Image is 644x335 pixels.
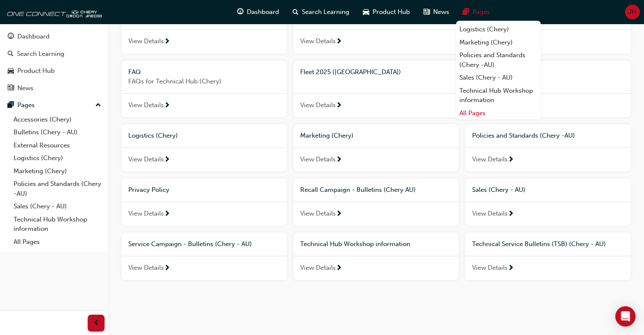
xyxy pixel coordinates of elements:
[508,156,514,164] span: next-icon
[128,186,169,194] span: Privacy Policy
[8,33,14,41] span: guage-icon
[237,7,243,17] span: guage-icon
[10,200,105,213] a: Sales (Chery - AU)
[3,80,105,96] a: News
[8,85,14,92] span: news-icon
[473,7,490,17] span: Pages
[300,132,354,139] span: Marketing (Chery)
[293,6,459,54] a: Bulletins (Chery - AU)View Details
[628,7,636,17] span: JH
[122,178,287,226] a: Privacy PolicyView Details
[128,77,280,86] span: FAQs for Technical Hub (Chery)
[293,124,459,172] a: Marketing (Chery)View Details
[10,213,105,235] a: Technical Hub Workshop information
[472,155,508,164] span: View Details
[128,68,141,76] span: FAQ
[4,3,102,20] img: oneconnect
[465,124,630,172] a: Policies and Standards (Chery -AU)View Details
[615,306,636,327] div: Open Intercom Messenger
[456,107,541,120] a: All Pages
[336,210,342,218] span: next-icon
[93,318,100,329] span: prev-icon
[128,209,164,219] span: View Details
[456,23,541,36] a: Logistics (Chery)
[10,177,105,200] a: Policies and Standards (Chery -AU)
[293,178,459,226] a: Recall Campaign - Bulletins (Chery AU)View Details
[128,132,178,139] span: Logistics (Chery)
[128,100,164,110] span: View Details
[10,113,105,126] a: Accessories (Chery)
[472,77,624,86] span: Chery AU
[423,7,430,17] span: news-icon
[472,209,508,219] span: View Details
[300,209,336,219] span: View Details
[128,240,252,248] span: Service Campaign - Bulletins (Chery - AU)
[8,67,14,75] span: car-icon
[625,5,640,19] button: JH
[300,186,416,194] span: Recall Campaign - Bulletins (Chery AU)
[3,29,105,44] a: Dashboard
[8,50,14,58] span: search-icon
[300,263,336,273] span: View Details
[300,240,410,248] span: Technical Hub Workshop information
[122,124,287,172] a: Logistics (Chery)View Details
[508,265,514,272] span: next-icon
[230,3,286,21] a: guage-iconDashboard
[302,7,349,17] span: Search Learning
[128,263,164,273] span: View Details
[10,139,105,152] a: External Resources
[10,126,105,139] a: Bulletins (Chery - AU)
[17,66,55,76] div: Product Hub
[128,155,164,164] span: View Details
[336,156,342,164] span: next-icon
[336,38,342,46] span: next-icon
[465,6,630,54] a: External ResourcesView Details
[508,210,514,218] span: next-icon
[17,49,64,59] div: Search Learning
[3,97,105,113] button: Pages
[3,27,105,97] button: DashboardSearch LearningProduct HubNews
[8,102,14,109] span: pages-icon
[164,38,170,46] span: next-icon
[363,7,369,17] span: car-icon
[336,265,342,272] span: next-icon
[10,152,105,165] a: Logistics (Chery)
[465,61,630,118] a: Fluid SpecificationsChery AUView Details
[456,36,541,49] a: Marketing (Chery)
[463,7,469,17] span: pages-icon
[10,165,105,178] a: Marketing (Chery)
[3,63,105,79] a: Product Hub
[17,100,35,110] div: Pages
[300,100,336,110] span: View Details
[456,49,541,71] a: Policies and Standards (Chery -AU)
[286,3,356,21] a: search-iconSearch Learning
[3,46,105,62] a: Search Learning
[164,102,170,110] span: next-icon
[472,263,508,273] span: View Details
[472,186,525,194] span: Sales (Chery - AU)
[417,3,456,21] a: news-iconNews
[128,36,164,46] span: View Details
[293,233,459,280] a: Technical Hub Workshop informationView Details
[95,100,101,111] span: up-icon
[17,83,33,93] div: News
[472,240,606,248] span: Technical Service Bulletins (TSB) (Chery - AU)
[465,233,630,280] a: Technical Service Bulletins (TSB) (Chery - AU)View Details
[373,7,410,17] span: Product Hub
[293,7,299,17] span: search-icon
[164,265,170,272] span: next-icon
[122,6,287,54] a: Accessories (Chery)View Details
[164,156,170,164] span: next-icon
[472,132,575,139] span: Policies and Standards (Chery -AU)
[465,178,630,226] a: Sales (Chery - AU)View Details
[247,7,279,17] span: Dashboard
[456,71,541,84] a: Sales (Chery - AU)
[456,3,497,21] a: pages-iconPages
[336,102,342,110] span: next-icon
[300,36,336,46] span: View Details
[10,235,105,249] a: All Pages
[356,3,417,21] a: car-iconProduct Hub
[164,210,170,218] span: next-icon
[300,68,401,76] span: Fleet 2025 ([GEOGRAPHIC_DATA])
